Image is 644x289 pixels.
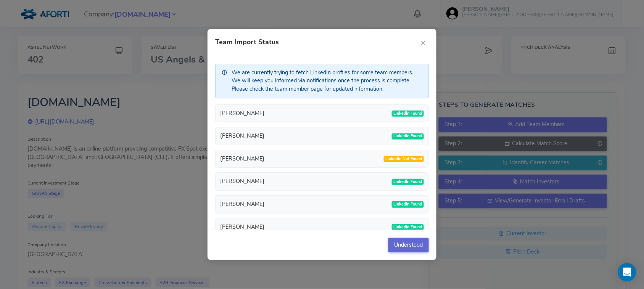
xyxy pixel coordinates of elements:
[392,133,424,140] span: LinkedIn Found
[618,263,636,281] div: Open Intercom Messenger
[392,224,424,230] span: LinkedIn Found
[215,39,279,46] h4: Team Import Status
[220,155,264,163] div: [PERSON_NAME]
[220,109,264,118] div: [PERSON_NAME]
[417,37,429,48] button: ×
[220,132,264,140] div: [PERSON_NAME]
[220,200,264,209] div: [PERSON_NAME]
[220,223,264,231] div: [PERSON_NAME]
[392,179,424,185] span: LinkedIn Found
[384,156,424,162] span: LinkedIn Not Found
[388,238,429,252] button: Understood
[215,64,429,98] div: We are currently trying to fetch LinkedIn profiles for some team members. We will keep you inform...
[220,177,264,186] div: [PERSON_NAME]
[392,201,424,207] span: LinkedIn Found
[392,111,424,117] span: LinkedIn Found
